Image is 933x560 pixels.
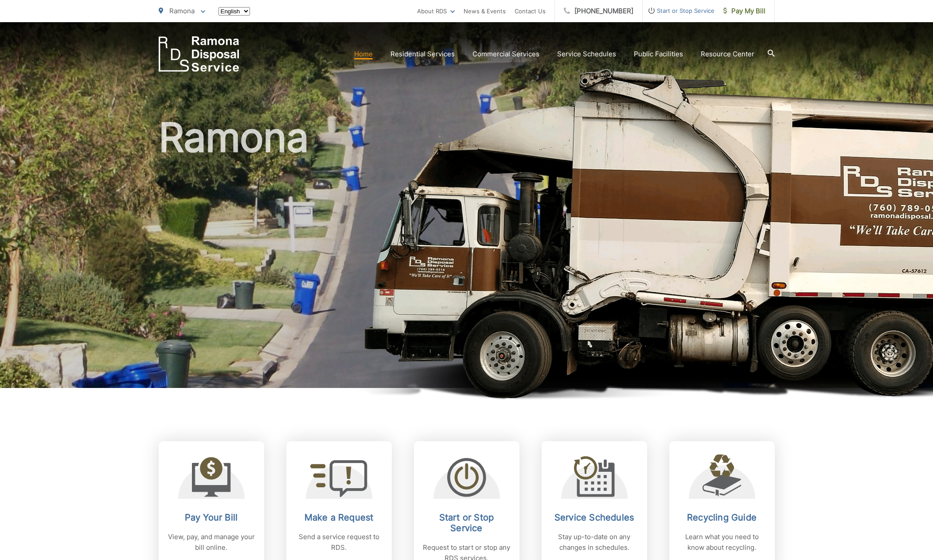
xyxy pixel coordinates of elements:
[472,49,539,59] a: Commercial Services
[168,512,255,523] h2: Pay Your Bill
[678,512,766,523] h2: Recycling Guide
[723,6,765,16] span: Pay My Bill
[168,532,255,553] p: View, pay, and manage your bill online.
[159,115,775,396] h1: Ramona
[557,49,616,59] a: Service Schedules
[159,36,239,72] a: EDCD logo. Return to the homepage.
[550,512,638,523] h2: Service Schedules
[550,532,638,553] p: Stay up-to-date on any changes in schedules.
[464,6,506,16] a: News & Events
[354,49,373,59] a: Home
[219,7,250,16] select: Select a language
[515,6,546,16] a: Contact Us
[390,49,455,59] a: Residential Services
[678,532,766,553] p: Learn what you need to know about recycling.
[169,7,195,15] span: Ramona
[417,6,455,16] a: About RDS
[634,49,683,59] a: Public Facilities
[701,49,754,59] a: Resource Center
[295,532,383,553] p: Send a service request to RDS.
[295,512,383,523] h2: Make a Request
[423,512,511,533] h2: Start or Stop Service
